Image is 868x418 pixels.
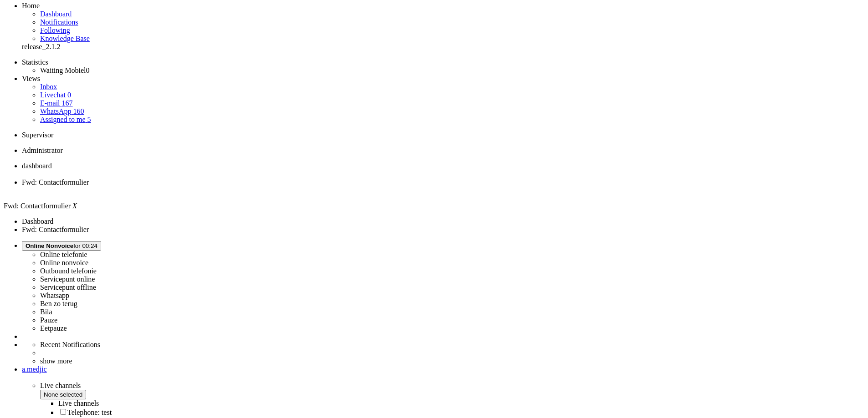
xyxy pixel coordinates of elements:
[40,10,72,18] a: Dashboard menu item
[40,259,88,267] label: Online nonvoice
[87,116,91,123] span: 5
[44,391,82,398] span: None selected
[40,35,90,42] span: Knowledge Base
[73,107,84,115] span: 160
[26,242,73,249] span: Online Nonvoice
[40,308,52,316] label: Bila
[22,58,864,66] li: Statistics
[40,18,78,26] span: Notifications
[22,146,864,155] li: Administrator
[86,66,89,74] span: 0
[4,4,133,40] body: Rich Text Area. Press ALT-0 for help.
[22,241,864,332] li: Online Nonvoicefor 00:24 Online telefonieOnline nonvoiceOutbound telefonieServicepunt onlineServi...
[40,91,66,99] span: Livechat
[67,91,71,99] span: 0
[4,202,71,210] span: Fwd: Contactformulier
[40,316,57,324] label: Pauze
[4,2,864,51] ul: dashboard menu items
[40,382,864,417] span: Live channels
[26,242,98,249] span: for 00:24
[40,18,78,26] a: Notifications menu item
[22,178,89,186] span: Fwd: Contactformulier
[40,107,84,115] a: WhatsApp 160
[62,99,73,107] span: 167
[40,251,87,258] label: Online telefonie
[22,131,864,139] li: Supervisor
[40,283,96,291] label: Servicepunt offline
[40,267,97,275] label: Outbound telefonie
[72,202,77,210] i: X
[40,116,86,123] span: Assigned to me
[40,341,864,349] li: Recent Notifications
[40,35,90,42] a: Knowledge base
[58,399,99,407] label: Live channels
[22,75,864,83] li: Views
[40,99,73,107] a: E-mail 167
[40,26,70,34] a: Following
[40,357,72,365] a: show more
[22,217,864,226] li: Dashboard
[58,408,112,416] label: Telephone: test
[40,390,86,399] button: None selected
[40,292,69,299] label: Whatsapp
[40,324,67,332] label: Eetpauze
[40,66,89,74] a: Waiting Mobiel
[22,365,864,373] a: a.medjic
[40,10,72,18] span: Dashboard
[40,116,91,123] a: Assigned to me 5
[40,99,60,107] span: E-mail
[22,162,864,178] li: Dashboard
[22,162,52,170] span: dashboard
[40,107,71,115] span: WhatsApp
[22,170,864,178] div: Close tab
[40,91,71,99] a: Livechat 0
[40,83,57,91] a: Inbox
[22,43,60,50] span: release_2.1.2
[22,178,864,195] li: 8681
[22,2,864,10] li: Home menu item
[40,300,77,307] label: Ben zo terug
[22,241,101,251] button: Online Nonvoicefor 00:24
[22,226,864,234] li: Fwd: Contactformulier
[40,275,95,283] label: Servicepunt online
[60,409,66,415] input: Telephone: test
[22,186,864,195] div: Close tab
